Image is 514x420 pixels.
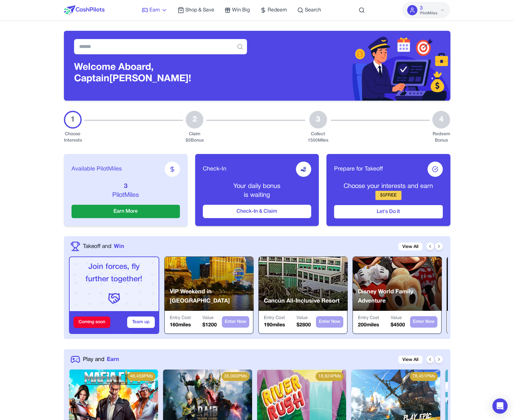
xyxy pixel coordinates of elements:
button: 3PilotMiles [402,2,450,18]
a: Search [297,6,321,14]
span: is waiting [244,192,270,198]
span: Earn [149,6,160,14]
a: Redeem [260,6,287,14]
button: Check-In & Claim [203,205,311,218]
p: VIP Weekend in [GEOGRAPHIC_DATA] [170,287,254,306]
button: Let's Do It [334,205,442,218]
p: Entry Cost [170,315,191,321]
span: Win [114,242,124,250]
p: Disney World Family Adventure [358,287,442,306]
span: Search [305,6,321,14]
p: Entry Cost [264,315,285,321]
p: Cancún All-Inclusive Resort [264,297,339,306]
p: Value [391,315,405,321]
img: CashPilots Logo [64,5,105,15]
div: 78,451 PMs [410,372,438,381]
div: 3 [309,111,327,129]
div: 18,924 PMs [316,372,344,381]
img: receive-dollar [300,166,307,172]
span: Takeoff and [83,242,111,250]
button: Enter Now [410,316,437,328]
a: View All [398,356,422,363]
span: Earn [107,355,119,363]
button: Team up [127,317,155,328]
div: 46,459 PMs [127,372,155,381]
div: Open Intercom Messenger [492,398,508,414]
button: Enter Now [316,316,343,328]
p: Choose your interests and earn [334,182,442,191]
h3: Welcome Aboard, Captain [PERSON_NAME]! [74,62,247,85]
div: $ 5 FREE [375,191,401,200]
a: Earn [142,6,168,14]
p: 3 [72,182,180,191]
div: 1 [64,111,82,129]
p: 190 miles [264,321,285,329]
p: 200 miles [358,321,379,329]
a: View All [398,243,422,250]
p: $ 4500 [391,321,405,329]
span: Redeem [268,6,287,14]
span: Win Big [232,6,250,14]
button: Earn More [72,205,180,218]
span: Available PilotMiles [72,165,122,174]
div: Claim $ 5 Bonus [186,131,204,144]
div: 35,000 PMs [222,372,250,381]
p: Value [297,315,311,321]
p: Entry Cost [358,315,379,321]
a: Takeoff andWin [83,242,124,250]
a: Shop & Save [178,6,214,14]
div: 4 [432,111,450,129]
p: $ 2800 [297,321,311,329]
span: PilotMiles [420,11,437,16]
p: PilotMiles [72,191,180,200]
img: Header decoration [257,31,450,101]
button: Enter Now [222,316,249,328]
a: Play andEarn [83,355,119,363]
p: $ 1200 [202,321,217,329]
span: Shop & Save [185,6,214,14]
span: 3 [420,4,423,12]
span: Prepare for Takeoff [334,165,383,174]
span: Play and [83,355,104,363]
p: Join forces, fly further together! [75,261,154,286]
p: Your daily bonus [203,182,311,191]
div: Choose Interests [64,131,82,144]
p: 160 miles [170,321,191,329]
p: Value [202,315,217,321]
div: Coming soon [73,317,110,328]
a: Win Big [224,6,250,14]
span: Check-In [203,165,226,174]
div: Collect 1500 Miles [308,131,328,144]
div: 2 [186,111,203,129]
div: Redeem Bonus [432,131,450,144]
